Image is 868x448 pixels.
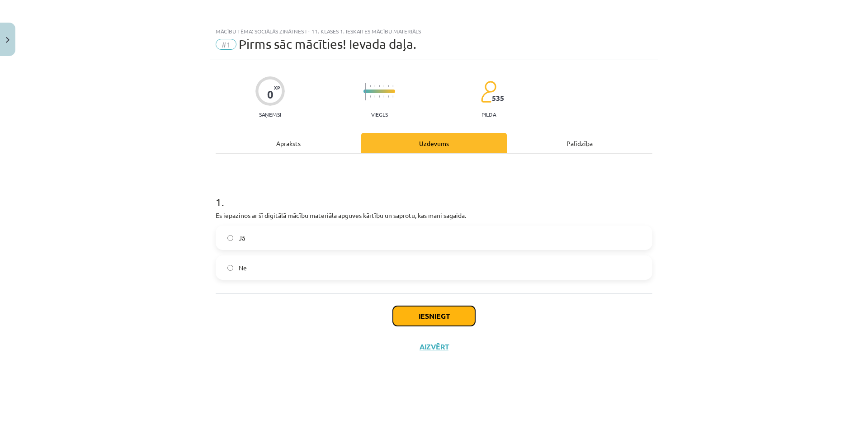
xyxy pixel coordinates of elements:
[274,85,280,90] span: XP
[388,85,389,87] img: icon-short-line-57e1e144782c952c97e751825c79c345078a6d821885a25fce030b3d8c18986b.svg
[371,111,388,118] p: Viegls
[227,235,233,241] input: Jā
[507,133,652,153] div: Palīdzība
[481,111,496,118] p: pilda
[239,263,247,273] span: Nē
[216,211,652,220] p: Es iepazinos ar šī digitālā mācību materiāla apguves kārtību un saprotu, kas mani sagaida.
[383,95,384,98] img: icon-short-line-57e1e144782c952c97e751825c79c345078a6d821885a25fce030b3d8c18986b.svg
[216,39,236,50] span: #1
[361,133,507,153] div: Uzdevums
[383,85,384,87] img: icon-short-line-57e1e144782c952c97e751825c79c345078a6d821885a25fce030b3d8c18986b.svg
[417,342,451,351] button: Aizvērt
[239,233,245,243] span: Jā
[374,85,375,87] img: icon-short-line-57e1e144782c952c97e751825c79c345078a6d821885a25fce030b3d8c18986b.svg
[392,85,393,87] img: icon-short-line-57e1e144782c952c97e751825c79c345078a6d821885a25fce030b3d8c18986b.svg
[255,111,285,118] p: Saņemsi
[492,94,504,102] span: 535
[227,265,233,271] input: Nē
[379,95,380,98] img: icon-short-line-57e1e144782c952c97e751825c79c345078a6d821885a25fce030b3d8c18986b.svg
[370,95,371,98] img: icon-short-line-57e1e144782c952c97e751825c79c345078a6d821885a25fce030b3d8c18986b.svg
[216,28,652,34] div: Mācību tēma: Sociālās zinātnes i - 11. klases 1. ieskaites mācību materiāls
[239,37,416,52] span: Pirms sāc mācīties! Ievada daļa.
[6,37,9,43] img: icon-close-lesson-0947bae3869378f0d4975bcd49f059093ad1ed9edebbc8119c70593378902aed.svg
[388,95,389,98] img: icon-short-line-57e1e144782c952c97e751825c79c345078a6d821885a25fce030b3d8c18986b.svg
[392,95,393,98] img: icon-short-line-57e1e144782c952c97e751825c79c345078a6d821885a25fce030b3d8c18986b.svg
[374,95,375,98] img: icon-short-line-57e1e144782c952c97e751825c79c345078a6d821885a25fce030b3d8c18986b.svg
[365,83,366,100] img: icon-long-line-d9ea69661e0d244f92f715978eff75569469978d946b2353a9bb055b3ed8787d.svg
[267,88,274,101] div: 0
[393,306,475,326] button: Iesniegt
[379,85,380,87] img: icon-short-line-57e1e144782c952c97e751825c79c345078a6d821885a25fce030b3d8c18986b.svg
[481,80,496,103] img: students-c634bb4e5e11cddfef0936a35e636f08e4e9abd3cc4e673bd6f9a4125e45ecb1.svg
[216,180,652,208] h1: 1 .
[370,85,371,87] img: icon-short-line-57e1e144782c952c97e751825c79c345078a6d821885a25fce030b3d8c18986b.svg
[216,133,361,153] div: Apraksts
